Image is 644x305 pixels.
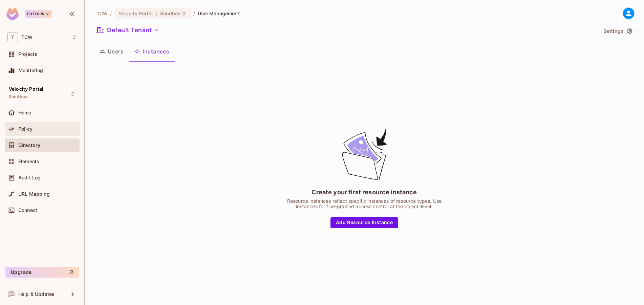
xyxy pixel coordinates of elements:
[18,291,55,297] span: Help & Updates
[25,10,52,18] div: Enterprise
[7,32,18,42] span: T
[312,188,417,196] div: Create your first resource instance
[5,267,79,278] button: Upgrade
[6,7,19,20] img: SReyMgAAAABJRU5ErkJggg==
[18,126,33,132] span: Policy
[18,68,43,73] span: Monitoring
[18,159,39,164] span: Elements
[129,43,175,60] button: Instances
[21,35,33,40] span: Workspace: TCW
[9,86,43,92] span: Velocity Portal
[18,191,50,197] span: URL Mapping
[18,208,37,213] span: Connect
[330,217,398,228] button: Add Resource Instance
[160,10,181,17] span: Sandbox
[110,10,112,17] li: /
[94,25,162,36] button: Default Tenant
[119,10,153,17] span: Velocity Portal
[18,110,31,115] span: Home
[280,198,449,209] div: Resource instances reflect specific instances of resource types. Use instances for fine-grained a...
[18,175,41,180] span: Audit Log
[601,26,635,37] button: Settings
[198,10,240,17] span: User Management
[193,10,195,17] li: /
[18,51,37,57] span: Projects
[94,43,129,60] button: Users
[18,143,40,148] span: Directory
[97,10,107,17] span: the active workspace
[155,11,158,16] span: :
[9,94,27,100] span: Sandbox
